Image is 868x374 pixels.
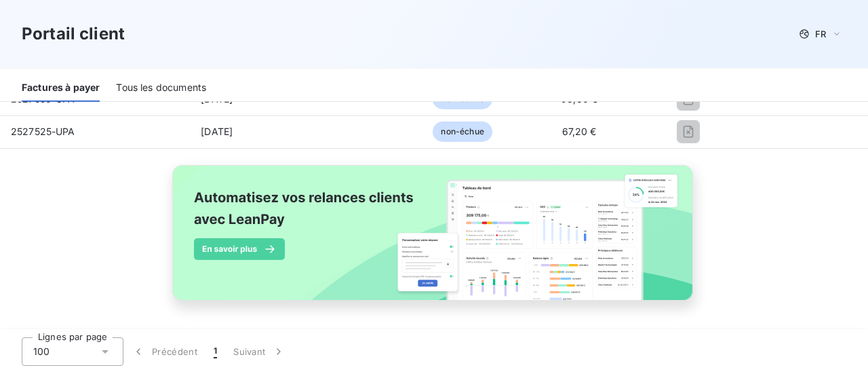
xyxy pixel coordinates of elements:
div: Factures à payer [22,73,100,102]
button: 1 [205,337,225,366]
span: FR [815,29,826,39]
span: 67,20 € [562,126,597,137]
img: banner [160,157,708,324]
div: Tous les documents [116,73,206,102]
span: non-échue [433,121,492,142]
span: 100 [33,345,50,358]
button: Suivant [225,337,294,366]
button: Précédent [123,337,205,366]
h3: Portail client [22,22,125,46]
span: [DATE] [201,126,233,137]
span: 1 [214,345,217,358]
span: 2527525-UPA [11,126,75,137]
